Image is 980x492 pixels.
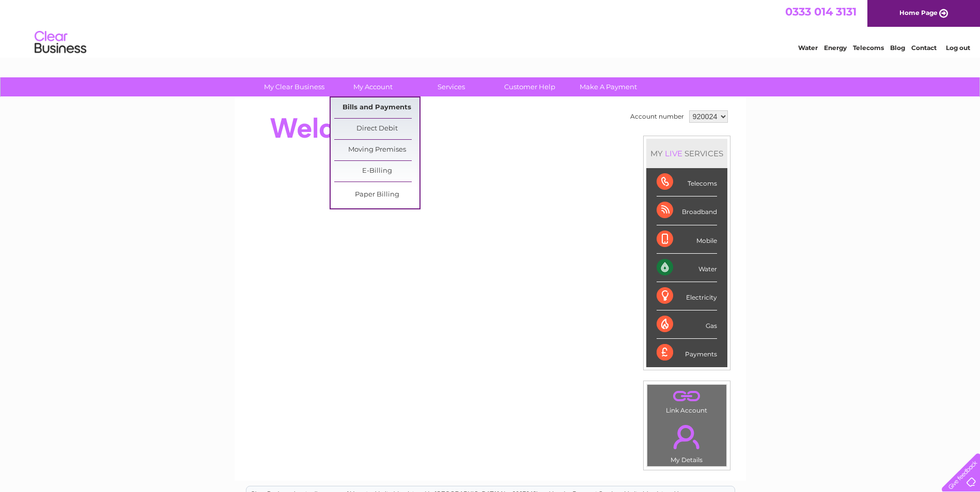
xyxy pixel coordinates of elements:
[657,254,717,282] div: Water
[566,77,651,96] a: Make A Payment
[647,384,727,417] td: Link Account
[657,225,717,254] div: Mobile
[647,416,727,467] td: My Details
[657,168,717,196] div: Telecoms
[246,6,735,50] div: Clear Business is a trading name of Verastar Limited (registered in [GEOGRAPHIC_DATA] No. 3667643...
[853,44,884,52] a: Telecoms
[334,97,419,118] a: Bills and Payments
[663,149,685,158] div: LIVE
[798,44,818,52] a: Water
[785,5,857,18] a: 0333 014 3131
[824,44,847,52] a: Energy
[334,119,419,139] a: Direct Debit
[657,310,717,339] div: Gas
[334,140,419,160] a: Moving Premises
[657,282,717,310] div: Electricity
[628,108,687,125] td: Account number
[646,139,727,168] div: MY SERVICES
[657,196,717,225] div: Broadband
[252,77,337,96] a: My Clear Business
[650,387,724,405] a: .
[657,339,717,367] div: Payments
[487,77,572,96] a: Customer Help
[334,185,419,205] a: Paper Billing
[946,44,970,52] a: Log out
[911,44,937,52] a: Contact
[890,44,905,52] a: Blog
[650,419,724,455] a: .
[409,77,494,96] a: Services
[34,27,87,58] img: logo.png
[330,77,415,96] a: My Account
[334,161,419,182] a: E-Billing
